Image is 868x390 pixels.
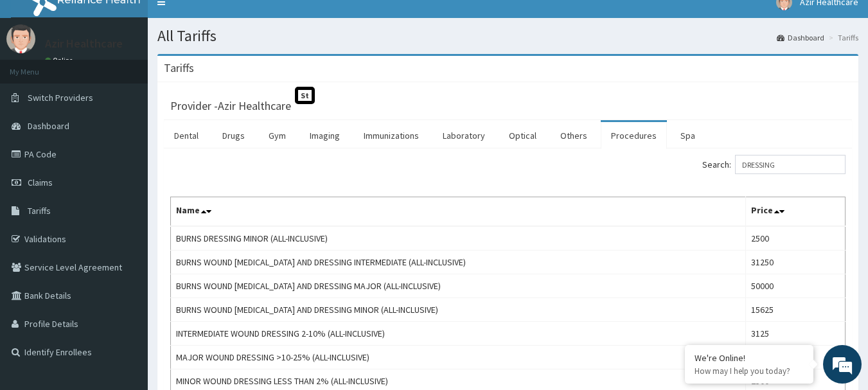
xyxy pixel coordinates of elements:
td: BURNS WOUND [MEDICAL_DATA] AND DRESSING MINOR (ALL-INCLUSIVE) [171,298,746,322]
a: Procedures [601,122,667,149]
td: 15625 [746,298,846,322]
th: Name [171,197,746,227]
a: Others [550,122,598,149]
a: Immunizations [353,122,429,149]
td: BURNS DRESSING MINOR (ALL-INCLUSIVE) [171,226,746,251]
td: 3125 [746,322,846,346]
input: Search: [735,155,846,174]
td: BURNS WOUND [MEDICAL_DATA] AND DRESSING INTERMEDIATE (ALL-INCLUSIVE) [171,251,746,274]
span: Switch Providers [28,92,93,103]
img: User Image [6,24,35,53]
h1: All Tariffs [157,28,858,44]
td: INTERMEDIATE WOUND DRESSING 2-10% (ALL-INCLUSIVE) [171,322,746,346]
div: We're Online! [695,352,804,364]
a: Spa [670,122,705,149]
div: Minimize live chat window [211,6,242,37]
a: Drugs [212,122,255,149]
li: Tariffs [826,32,858,43]
h3: Provider - Azir Healthcare [170,100,291,112]
td: BURNS WOUND [MEDICAL_DATA] AND DRESSING MAJOR (ALL-INCLUSIVE) [171,274,746,298]
label: Search: [702,155,846,174]
h3: Tariffs [164,62,194,74]
a: Laboratory [432,122,495,149]
th: Price [746,197,846,227]
td: 2500 [746,226,846,251]
p: How may I help you today? [695,366,804,377]
td: 50000 [746,274,846,298]
a: Online [45,56,76,65]
textarea: Type your message and hit 'Enter' [6,256,245,301]
a: Dashboard [777,32,824,43]
img: d_794563401_company_1708531726252_794563401 [24,64,52,96]
a: Imaging [299,122,350,149]
span: Claims [28,177,53,188]
div: Chat with us now [67,72,216,89]
td: MAJOR WOUND DRESSING >10-25% (ALL-INCLUSIVE) [171,346,746,369]
span: St [295,87,315,104]
a: Dental [164,122,209,149]
span: We're online! [75,114,177,244]
p: Azir Healthcare [45,38,123,49]
span: Dashboard [28,120,69,132]
a: Optical [499,122,547,149]
td: 31250 [746,251,846,274]
a: Gym [258,122,296,149]
span: Tariffs [28,205,51,217]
